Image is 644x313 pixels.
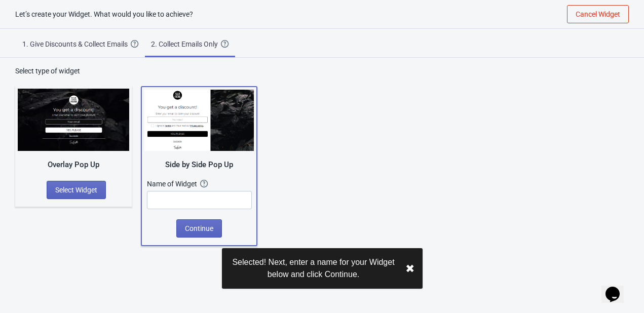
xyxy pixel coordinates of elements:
button: close [405,262,414,275]
div: Name of Widget [147,179,200,189]
span: Continue [185,224,213,232]
span: Select Widget [55,186,97,194]
div: Selected! Next, enter a name for your Widget below and click Continue. [230,256,397,281]
img: regular_popup.jpg [144,90,254,151]
button: Cancel Widget [567,5,629,23]
span: Cancel Widget [576,10,620,18]
div: 1. Give Discounts & Collect Emails [22,39,131,49]
div: Overlay Pop Up [18,159,129,171]
img: full_screen_popup.jpg [18,89,129,151]
iframe: chat widget [601,272,634,303]
div: Select type of widget [15,66,629,76]
button: Continue [176,219,222,238]
div: Side by Side Pop Up [144,159,254,171]
div: 2. Collect Emails Only [151,39,221,49]
button: Select Widget [47,181,106,199]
